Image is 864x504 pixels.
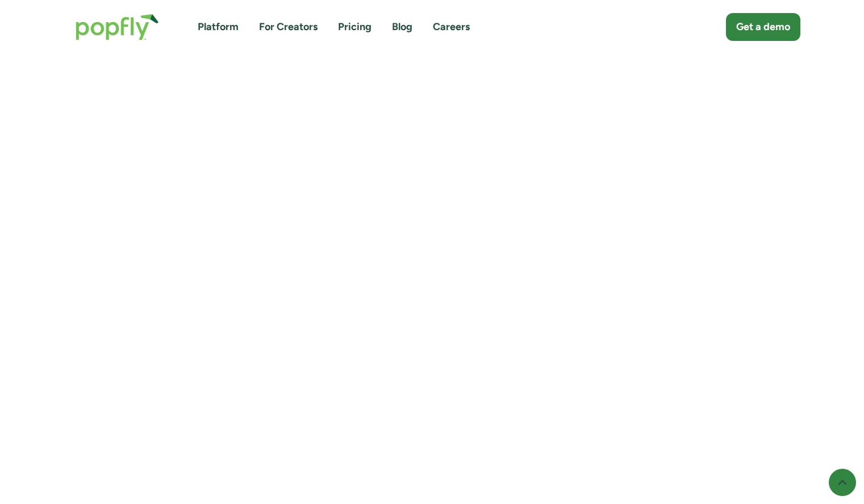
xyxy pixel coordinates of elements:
a: Blog [392,20,412,34]
a: Careers [433,20,470,34]
a: home [64,2,170,52]
a: Platform [198,20,239,34]
a: For Creators [259,20,318,34]
div: Get a demo [736,20,790,34]
a: Pricing [338,20,372,34]
a: Get a demo [726,13,800,41]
